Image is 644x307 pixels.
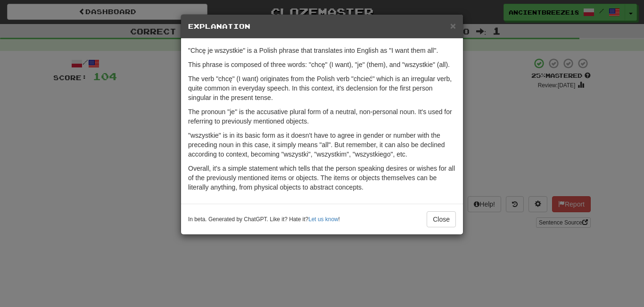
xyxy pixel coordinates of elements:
[188,46,456,55] p: "Chcę je wszystkie" is a Polish phrase that translates into English as "I want them all".
[308,216,338,223] a: Let us know
[188,216,340,224] small: In beta. Generated by ChatGPT. Like it? Hate it? !
[188,74,456,102] p: The verb "chcę" (I want) originates from the Polish verb "chcieć" which is an irregular verb, qui...
[188,60,456,69] p: This phrase is composed of three words: "chcę" (I want), "je" (them), and "wszystkie" (all).
[188,22,456,31] h5: Explanation
[427,211,456,227] button: Close
[450,20,456,31] span: ×
[188,107,456,126] p: The pronoun "je" is the accusative plural form of a neutral, non-personal noun. It's used for ref...
[450,21,456,31] button: Close
[188,131,456,159] p: "wszystkie" is in its basic form as it doesn't have to agree in gender or number with the precedi...
[188,164,456,192] p: Overall, it's a simple statement which tells that the person speaking desires or wishes for all o...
